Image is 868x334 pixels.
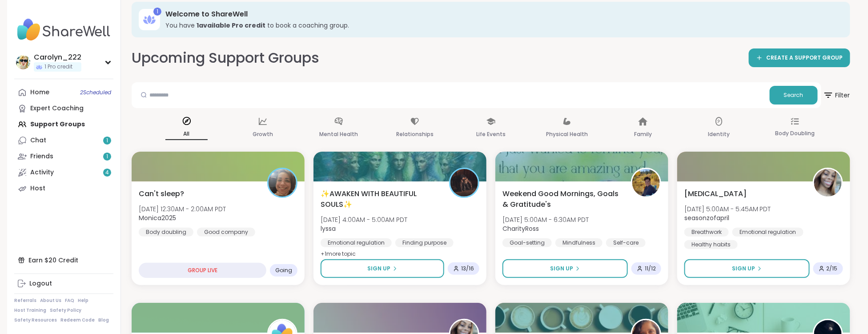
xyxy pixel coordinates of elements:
[78,298,88,304] a: Help
[29,279,52,288] div: Logout
[40,298,61,304] a: About Us
[197,21,265,30] b: 1 available Pro credit
[770,86,818,105] button: Search
[14,181,113,197] a: Host
[550,265,573,273] span: Sign Up
[502,238,552,247] div: Goal-setting
[634,129,652,140] p: Family
[502,189,621,210] span: Weekend Good Mornings, Goals & Gratitude's
[732,265,755,273] span: Sign Up
[784,91,804,99] span: Search
[367,265,390,273] span: Sign Up
[132,48,319,68] h2: Upcoming Support Groups
[684,259,810,278] button: Sign Up
[776,128,815,139] p: Body Doubling
[14,307,46,314] a: Host Training
[165,129,208,140] p: All
[197,228,255,237] div: Good company
[139,213,176,222] b: Monica2025
[502,215,589,224] span: [DATE] 5:00AM - 6:30AM PDT
[105,169,109,177] span: 4
[321,238,392,247] div: Emotional regulation
[502,259,628,278] button: Sign Up
[827,265,838,272] span: 2 / 15
[14,252,113,268] div: Earn $20 Credit
[14,276,113,292] a: Logout
[139,189,184,199] span: Can't sleep?
[80,89,111,96] span: 2 Scheduled
[767,54,843,62] span: CREATE A SUPPORT GROUP
[14,85,113,101] a: Home2Scheduled
[60,317,95,323] a: Redeem Code
[269,169,296,197] img: Monica2025
[823,85,850,106] span: Filter
[139,228,193,237] div: Body doubling
[749,48,850,67] a: CREATE A SUPPORT GROUP
[546,129,588,140] p: Physical Health
[30,104,84,113] div: Expert Coaching
[321,259,444,278] button: Sign Up
[139,205,226,213] span: [DATE] 12:30AM - 2:00AM PDT
[106,137,108,145] span: 1
[30,184,45,193] div: Host
[14,298,36,304] a: Referrals
[30,168,54,177] div: Activity
[165,9,838,19] h3: Welcome to ShareWell
[395,238,454,247] div: Finding purpose
[450,169,478,197] img: lyssa
[684,213,729,222] b: seasonzofapril
[823,82,850,108] button: Filter
[632,169,660,197] img: CharityRoss
[106,153,108,161] span: 1
[476,129,506,140] p: Life Events
[645,265,656,272] span: 11 / 12
[14,14,113,45] img: ShareWell Nav Logo
[65,298,74,304] a: FAQ
[30,136,46,145] div: Chat
[44,63,72,71] span: 1 Pro credit
[50,307,81,314] a: Safety Policy
[606,238,646,247] div: Self-care
[396,129,434,140] p: Relationships
[461,265,474,272] span: 13 / 16
[253,129,273,140] p: Growth
[14,101,113,117] a: Expert Coaching
[14,149,113,165] a: Friends1
[732,228,804,237] div: Emotional regulation
[139,263,266,278] div: GROUP LIVE
[98,317,109,323] a: Blog
[165,21,838,30] h3: You have to book a coaching group.
[684,205,771,213] span: [DATE] 5:00AM - 5:45AM PDT
[16,55,30,69] img: Carolyn_222
[14,133,113,149] a: Chat1
[275,267,292,274] span: Going
[684,228,729,237] div: Breathwork
[321,215,407,224] span: [DATE] 4:00AM - 5:00AM PDT
[684,240,738,249] div: Healthy habits
[502,224,539,233] b: CharityRoss
[319,129,358,140] p: Mental Health
[814,169,842,197] img: seasonzofapril
[555,238,603,247] div: Mindfulness
[321,224,336,233] b: lyssa
[34,52,81,62] div: Carolyn_222
[153,8,161,16] div: 1
[708,129,730,140] p: Identity
[14,317,57,323] a: Safety Resources
[30,152,53,161] div: Friends
[14,165,113,181] a: Activity4
[321,189,439,210] span: ✨AWAKEN WITH BEAUTIFUL SOULS✨
[30,88,49,97] div: Home
[684,189,747,199] span: [MEDICAL_DATA]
